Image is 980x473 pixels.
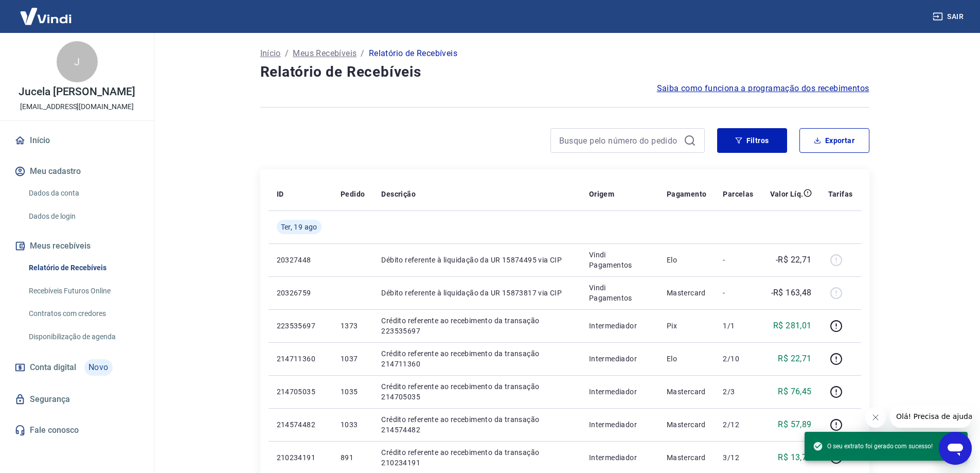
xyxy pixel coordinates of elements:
a: Segurança [12,388,141,411]
a: Contratos com credores [25,303,141,324]
p: 891 [341,452,365,463]
p: Relatório de Recebíveis [369,47,457,60]
img: Vindi [12,1,79,32]
p: 1/1 [723,321,753,331]
a: Disponibilização de agenda [25,326,141,347]
p: Vindi Pagamentos [589,250,650,270]
input: Busque pelo número do pedido [559,133,680,148]
p: Intermediador [589,387,650,397]
p: 3/12 [723,452,753,463]
p: 1037 [341,354,365,364]
p: Pedido [341,189,365,199]
p: [EMAIL_ADDRESS][DOMAIN_NAME] [20,101,134,112]
a: Dados da conta [25,183,141,204]
p: 210234191 [277,452,324,463]
button: Filtros [717,128,787,153]
p: Mastercard [667,419,707,430]
p: R$ 13,78 [778,451,811,464]
span: Novo [84,359,113,376]
p: Crédito referente ao recebimento da transação 210234191 [381,447,572,468]
p: Origem [589,189,614,199]
p: Intermediador [589,452,650,463]
p: Crédito referente ao recebimento da transação 214574482 [381,414,572,435]
p: -R$ 22,71 [776,254,812,266]
p: Intermediador [589,321,650,331]
p: Crédito referente ao recebimento da transação 214705035 [381,381,572,402]
p: Pagamento [667,189,707,199]
h4: Relatório de Recebíveis [260,62,869,82]
a: Meus Recebíveis [293,47,357,60]
p: 1373 [341,321,365,331]
p: Jucela [PERSON_NAME] [19,86,135,97]
p: 2/12 [723,419,753,430]
p: 223535697 [277,321,324,331]
p: Mastercard [667,288,707,298]
button: Exportar [799,128,869,153]
p: Descrição [381,189,416,199]
p: Vindi Pagamentos [589,283,650,303]
p: 2/3 [723,387,753,397]
a: Relatório de Recebíveis [25,257,141,278]
a: Saiba como funciona a programação dos recebimentos [657,82,869,95]
p: Mastercard [667,387,707,397]
a: Início [260,47,281,60]
p: Parcelas [723,189,753,199]
p: / [361,47,364,60]
p: - [723,288,753,298]
p: Débito referente à liquidação da UR 15873817 via CIP [381,288,572,298]
p: 2/10 [723,354,753,364]
p: R$ 22,71 [778,353,811,365]
p: 20326759 [277,288,324,298]
p: Intermediador [589,419,650,430]
p: 20327448 [277,255,324,265]
p: Crédito referente ao recebimento da transação 223535697 [381,316,572,336]
p: 214705035 [277,387,324,397]
p: Elo [667,255,707,265]
span: Olá! Precisa de ajuda? [6,7,86,15]
p: Elo [667,354,707,364]
a: Fale conosco [12,419,141,442]
p: 214574482 [277,419,324,430]
p: R$ 281,01 [773,320,812,332]
p: 1035 [341,387,365,397]
p: Intermediador [589,354,650,364]
p: R$ 57,89 [778,418,811,431]
a: Dados de login [25,206,141,227]
p: 214711360 [277,354,324,364]
p: Tarifas [828,189,853,199]
p: 1033 [341,419,365,430]
iframe: Mensagem da empresa [890,405,972,428]
p: / [285,47,289,60]
span: O seu extrato foi gerado com sucesso! [813,441,933,451]
p: Débito referente à liquidação da UR 15874495 via CIP [381,255,572,265]
p: Pix [667,321,707,331]
span: Ter, 19 ago [281,222,317,232]
iframe: Botão para abrir a janela de mensagens [939,432,972,465]
a: Conta digitalNovo [12,355,141,380]
p: ID [277,189,284,199]
p: Crédito referente ao recebimento da transação 214711360 [381,348,572,369]
div: J [57,41,98,82]
button: Sair [931,7,968,26]
p: Mastercard [667,452,707,463]
iframe: Fechar mensagem [865,407,886,428]
a: Recebíveis Futuros Online [25,281,141,302]
a: Início [12,129,141,152]
p: R$ 76,45 [778,386,811,398]
p: Valor Líq. [770,189,804,199]
button: Meus recebíveis [12,235,141,257]
span: Conta digital [30,360,76,375]
p: -R$ 163,48 [771,287,812,299]
button: Meu cadastro [12,160,141,183]
p: - [723,255,753,265]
